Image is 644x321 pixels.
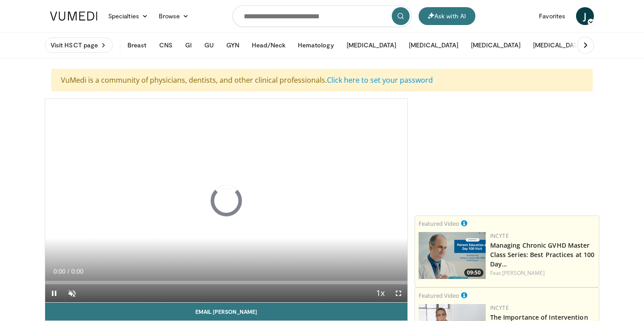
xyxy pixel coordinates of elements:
[372,284,390,302] button: Playback Rate
[490,269,595,277] div: Feat.
[180,36,197,54] button: GI
[45,303,407,321] a: Email [PERSON_NAME]
[199,36,219,54] button: GU
[327,75,433,85] a: Click here to set your password
[71,268,83,275] span: 0:00
[490,304,509,312] a: Incyte
[528,36,588,54] button: [MEDICAL_DATA]
[490,232,509,240] a: Incyte
[390,284,407,302] button: Fullscreen
[341,36,402,54] button: [MEDICAL_DATA]
[534,7,571,25] a: Favorites
[490,241,595,268] a: Managing Chronic GVHD Master Class Series: Best Practices at 100 Day…
[45,38,113,53] a: Visit HSCT page
[63,284,81,302] button: Unmute
[246,36,291,54] button: Head/Neck
[419,232,486,279] img: 409840c7-0d29-44b1-b1f8-50555369febb.png.150x105_q85_crop-smart_upscale.png
[45,284,63,302] button: Pause
[51,69,593,91] div: VuMedi is a community of physicians, dentists, and other clinical professionals.
[419,232,486,279] a: 09:50
[466,36,526,54] button: [MEDICAL_DATA]
[45,281,407,284] div: Progress Bar
[103,7,153,25] a: Specialties
[45,99,407,303] video-js: Video Player
[576,7,594,25] a: J
[221,36,245,54] button: GYN
[419,291,459,300] small: Featured Video
[419,220,459,228] small: Featured Video
[50,12,97,21] img: VuMedi Logo
[53,268,65,275] span: 0:00
[440,98,574,210] iframe: Advertisement
[233,5,411,27] input: Search topics, interventions
[292,36,339,54] button: Hematology
[464,269,483,277] span: 09:50
[122,36,152,54] button: Breast
[153,7,195,25] a: Browse
[68,268,69,275] span: /
[419,7,475,25] button: Ask with AI
[154,36,178,54] button: CNS
[502,269,545,277] a: [PERSON_NAME]
[403,36,464,54] button: [MEDICAL_DATA]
